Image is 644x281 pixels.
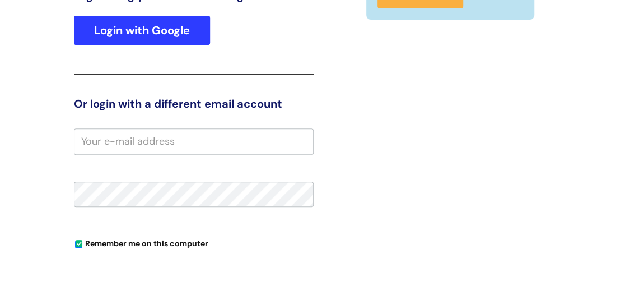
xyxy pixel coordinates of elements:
[74,236,208,248] label: Remember me on this computer
[74,97,314,110] h3: Or login with a different email account
[74,234,314,252] div: You can uncheck this option if you're logging in from a shared device
[74,16,210,45] a: Login with Google
[75,241,82,248] input: Remember me on this computer
[74,128,314,154] input: Your e-mail address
